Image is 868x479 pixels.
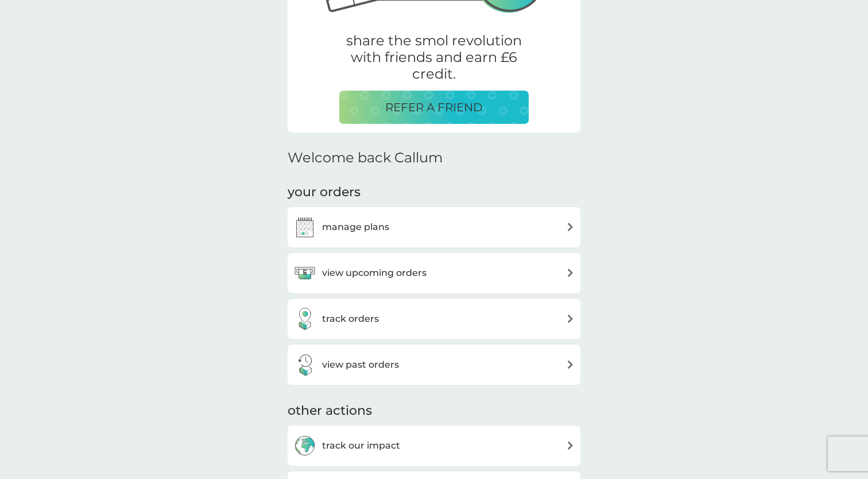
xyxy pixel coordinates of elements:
[288,402,372,420] h3: other actions
[339,91,529,124] button: REFER A FRIEND
[322,220,389,235] h3: manage plans
[322,357,399,372] h3: view past orders
[566,360,575,369] img: arrow right
[566,223,575,231] img: arrow right
[566,441,575,450] img: arrow right
[322,266,427,281] h3: view upcoming orders
[339,33,529,82] p: share the smol revolution with friends and earn £6 credit.
[566,268,575,277] img: arrow right
[322,438,400,453] h3: track our impact
[322,311,379,326] h3: track orders
[385,98,483,116] p: REFER A FRIEND
[566,314,575,323] img: arrow right
[288,184,361,201] h3: your orders
[288,150,443,166] h2: Welcome back Callum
